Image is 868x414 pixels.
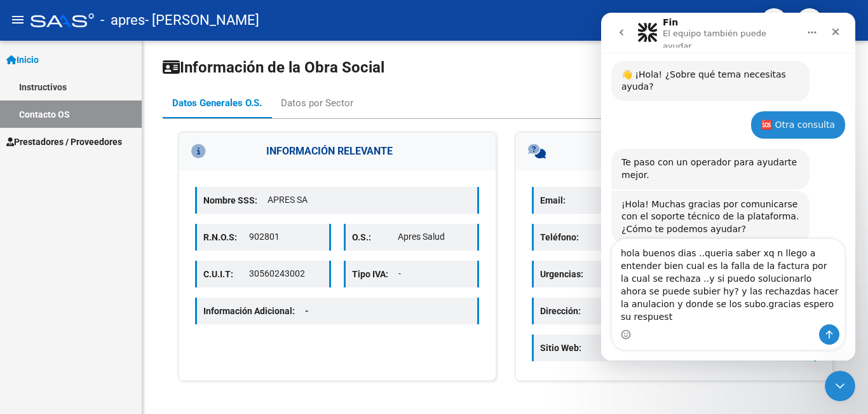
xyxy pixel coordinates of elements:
[203,230,249,244] p: R.N.O.S:
[825,371,855,401] iframe: Intercom live chat
[305,306,309,316] span: -
[6,135,122,149] span: Prestadores / Proveedores
[352,267,398,281] p: Tipo IVA:
[6,53,39,67] span: Inicio
[145,6,259,34] span: - [PERSON_NAME]
[203,304,319,318] p: Información Adicional:
[540,267,630,281] p: Urgencias:
[163,57,848,78] h1: Información de la Obra Social
[249,267,322,280] p: 30560243002
[352,230,398,244] p: O.S.:
[398,230,471,244] p: Apres Salud
[540,304,630,318] p: Dirección:
[398,267,471,280] p: -
[281,96,353,110] div: Datos por Sector
[540,341,630,355] p: Sitio Web:
[540,230,630,244] p: Teléfono:
[515,132,832,170] h3: CONTACTOS GENERALES
[203,193,268,207] p: Nombre SSS:
[601,13,855,361] iframe: Intercom live chat
[100,6,145,34] span: - apres
[203,267,249,281] p: C.U.I.T:
[540,193,630,207] p: Email:
[172,96,262,110] div: Datos Generales O.S.
[10,12,25,27] mat-icon: menu
[249,230,322,244] p: 902801
[268,193,471,207] p: APRES SA
[179,132,496,170] h3: INFORMACIÓN RELEVANTE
